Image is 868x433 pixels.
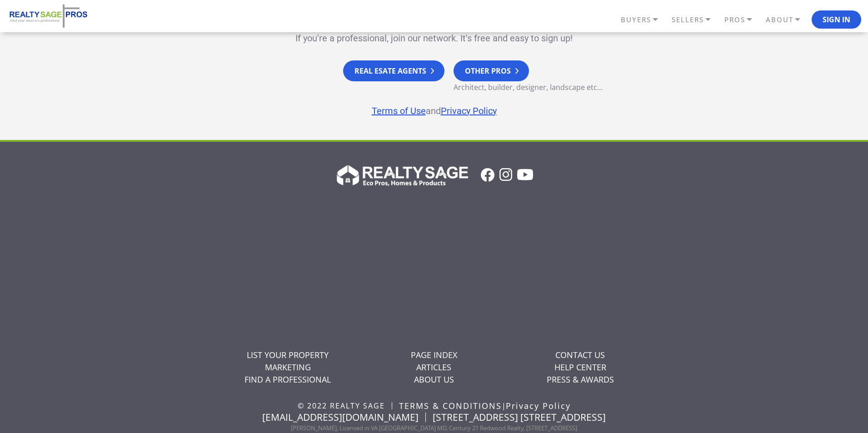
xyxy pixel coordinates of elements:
[669,12,722,28] a: SELLERS
[399,400,502,411] a: TERMS & CONDITIONS
[619,12,669,28] a: BUYERS
[262,411,419,423] a: [EMAIL_ADDRESS][DOMAIN_NAME]
[265,362,311,373] a: MARKETING
[298,402,392,409] li: © 2022 REALTY SAGE
[7,4,89,29] img: REALTY SAGE PROS
[416,362,451,373] a: ARTICLES
[812,10,861,29] button: Sign In
[433,413,606,422] li: [STREET_ADDRESS] [STREET_ADDRESS]
[132,32,736,45] p: If you're a professional, join our network. It's free and easy to sign up!
[372,105,426,116] a: Terms of Use
[554,362,606,373] a: HELP CENTER
[244,374,331,385] a: FIND A PROFESSIONAL
[335,162,468,188] img: Realty Sage Logo
[454,60,603,91] div: Architect, builder, designer, landscape etc...
[722,12,763,28] a: PROS
[411,349,457,360] a: PAGE INDEX
[547,374,614,385] a: PRESS & AWARDS
[454,60,529,81] a: Other pros
[216,425,652,431] p: [PERSON_NAME], Licensed in VA [GEOGRAPHIC_DATA] MD, Century 21 Redwood Realty, [STREET_ADDRESS]
[506,400,571,411] a: Privacy Policy
[216,402,652,410] ul: |
[343,60,444,81] a: Real esate agents
[763,12,812,28] a: ABOUT
[555,349,605,360] a: CONTACT US
[414,374,454,385] a: ABOUT US
[441,105,497,116] a: Privacy Policy
[132,105,736,117] p: and
[247,349,329,360] a: LIST YOUR PROPERTY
